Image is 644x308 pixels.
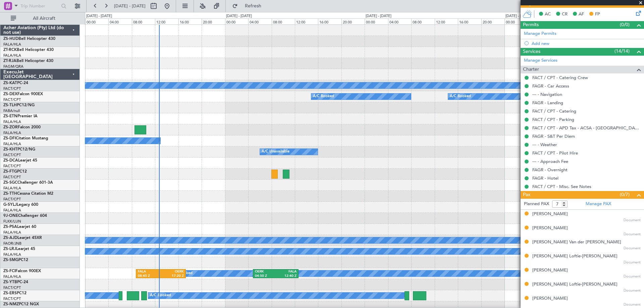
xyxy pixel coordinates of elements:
div: [PERSON_NAME] [532,295,568,302]
span: ZS-TTH [3,192,17,196]
span: [DATE] - [DATE] [114,3,146,9]
a: FACT / CPT - Parking [532,117,574,122]
a: FAGM/QRA [3,64,23,69]
a: ZS-FTGPC12 [3,170,27,174]
div: [PERSON_NAME] [532,211,568,218]
div: FALA [276,269,297,274]
a: Manage Services [524,57,557,64]
span: Document [624,218,641,223]
span: ZS-FCI [3,269,15,273]
a: FACT/CPT [3,152,21,158]
a: ZS-PSALearjet 60 [3,225,36,229]
span: Refresh [239,4,267,8]
a: ZS-ERSPC12 [3,291,26,295]
span: Document [624,274,641,280]
a: FACT/CPT [3,285,21,290]
a: ZS-TLHPC12/NG [3,103,35,107]
span: ZS-SGC [3,181,17,185]
span: (14/14) [614,48,630,55]
span: ZS-SMG [3,258,18,262]
span: ZS-ERS [3,291,17,295]
a: FAOR/JNB [3,241,21,246]
div: [PERSON_NAME] Loftie-[PERSON_NAME] [532,253,618,260]
a: ZS-NMZPC12 NGX [3,302,39,306]
a: ZS-FCIFalcon 900EX [3,269,41,273]
div: 16:00 [458,18,481,24]
div: [DATE] - [DATE] [366,13,391,19]
div: [DATE] - [DATE] [226,13,252,19]
a: ZS-AJDLearjet 45XR [3,236,42,240]
a: ZS-DFICitation Mustang [3,136,48,140]
a: FACT/CPT [3,86,21,91]
span: ZS-KAT [3,81,17,85]
div: A/C Booked [313,91,334,102]
div: 00:00 [85,18,108,24]
span: ZS-PSA [3,225,17,229]
a: FAGR - S&T Per Diem [532,133,575,139]
span: CR [562,11,568,18]
a: ZS-DEXFalcon 900EX [3,92,43,96]
div: 08:00 [272,18,295,24]
div: 12:00 [295,18,318,24]
div: [PERSON_NAME] Loftie-[PERSON_NAME] [532,281,618,288]
span: Document [624,260,641,265]
a: Manage Permits [524,30,556,37]
span: AC [545,11,551,18]
a: FACT/CPT [3,296,21,301]
div: FALA [138,269,161,274]
a: Manage PAX [586,201,611,207]
a: FALA/HLA [3,141,21,146]
span: Permits [523,21,539,29]
div: 08:00 [132,18,155,24]
a: FACT/CPT [3,175,21,180]
div: OERK [255,269,276,274]
span: 9J-ONE [3,214,18,218]
a: FACT / CPT - Misc. See Notes [532,184,591,189]
span: ZT-RCK [3,48,17,52]
div: 16:00 [178,18,202,24]
input: Trip Number [20,1,59,11]
a: ZS-DCALearjet 45 [3,159,37,163]
span: ZS-NMZ [3,302,19,306]
div: 04:00 [108,18,131,24]
span: All Aircraft [17,16,71,21]
a: FALA/HLA [3,208,21,213]
div: 04:00 [248,18,271,24]
span: FP [595,11,600,18]
a: FALA/HLA [3,119,21,124]
div: [DATE] - [DATE] [505,13,531,19]
div: 12:40 Z [276,274,297,279]
a: FACT/CPT [3,97,21,102]
a: FAGR - Overnight [532,167,568,173]
a: FALA/HLA [3,130,21,135]
a: FALA/HLA [3,274,21,279]
a: ZS-SGCChallenger 601-3A [3,181,53,185]
a: FABA/null [3,108,20,113]
span: ZS-ZOR [3,125,18,129]
span: ZS-YTB [3,280,17,284]
a: --- - Approach Fee [532,159,568,164]
div: 00:00 [225,18,248,24]
div: 00:00 [504,18,528,24]
a: ZT-RCKBell Helicopter 430 [3,48,54,52]
a: --- - Navigation [532,91,562,97]
span: ZS-AJD [3,236,17,240]
a: 9J-ONEChallenger 604 [3,214,47,218]
span: Document [624,232,641,237]
button: All Aircraft [7,13,73,24]
div: [PERSON_NAME] Van der [PERSON_NAME] [532,239,621,246]
span: ZS-HUD [3,37,18,41]
a: ZS-LRJLearjet 45 [3,247,35,251]
span: ZT-RJA [3,59,16,63]
span: ZS-DFI [3,136,16,140]
div: A/C Booked [150,291,171,301]
a: FALA/HLA [3,42,21,47]
a: FACT / CPT - Catering Crew [532,75,588,80]
a: ZS-YTBPC-24 [3,280,28,284]
div: 20:00 [481,18,504,24]
a: ZS-KHTPC12/NG [3,147,35,151]
span: AF [579,11,584,18]
a: FACT/CPT [3,197,21,202]
span: Pax [523,191,530,199]
span: ZS-TLH [3,103,17,107]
